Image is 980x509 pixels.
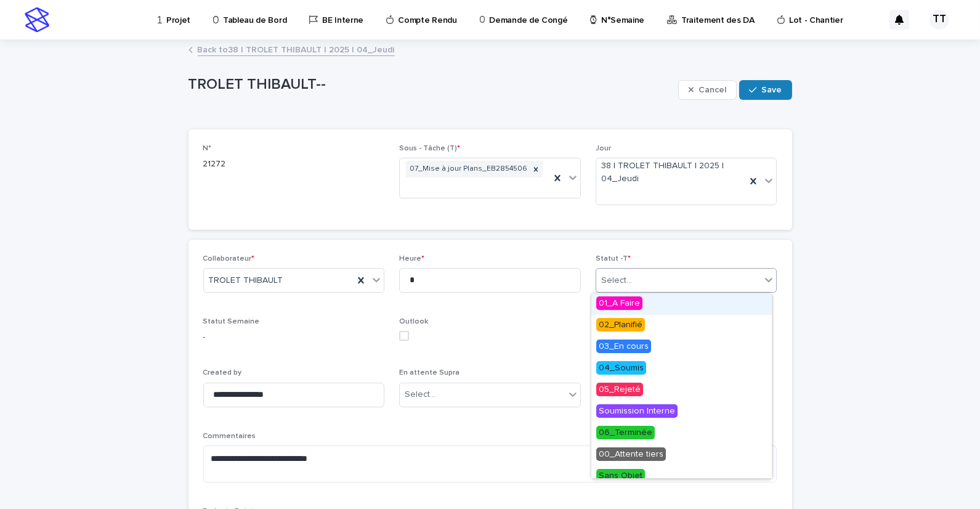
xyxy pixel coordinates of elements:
span: 06_Terminée [596,426,655,439]
span: 05_Rejeté [596,383,643,396]
div: 00_Attente tiers [591,444,772,466]
span: Sans Objet [596,469,645,483]
div: 02_Planifié [591,315,772,336]
span: Soumission Interne [596,404,678,418]
span: Sous - Tâche (T) [399,145,460,152]
a: Back to38 | TROLET THIBAULT | 2025 | 04_Jeudi [198,42,395,56]
p: 21272 [203,158,385,171]
span: 02_Planifié [596,318,645,332]
span: N° [203,145,212,152]
div: 01_A Faire [591,293,772,315]
span: 00_Attente tiers [596,447,666,461]
div: 04_Soumis [591,358,772,380]
div: 05_Rejeté [591,380,772,401]
span: En attente Supra [399,369,460,377]
span: Commentaires [203,433,256,440]
p: - [203,331,385,344]
span: Cancel [699,86,726,94]
span: Jour [596,145,611,152]
span: 03_En cours [596,340,651,353]
span: 04_Soumis [596,361,646,375]
span: TROLET THIBAULT [209,274,283,287]
div: Sans Objet [591,466,772,487]
span: Heure [399,255,424,263]
div: 03_En cours [591,336,772,358]
div: TT [929,10,949,30]
span: 01_A Faire [596,296,642,310]
span: Collaborateur [203,255,255,263]
div: 07_Mise à jour Plans_EB2854506 [406,161,529,177]
div: Select... [405,388,435,401]
span: Statut Semaine [203,318,260,325]
span: Created by [203,369,242,377]
div: 06_Terminée [591,423,772,444]
span: Outlook [399,318,428,325]
p: TROLET THIBAULT-- [188,76,673,94]
img: stacker-logo-s-only.png [25,7,49,32]
div: Soumission Interne [591,401,772,423]
span: Save [762,86,782,94]
button: Cancel [678,80,737,100]
div: Select... [601,274,632,287]
span: 38 | TROLET THIBAULT | 2025 | 04_Jeudi [601,160,742,185]
button: Save [739,80,792,100]
span: Statut -T [596,255,631,263]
